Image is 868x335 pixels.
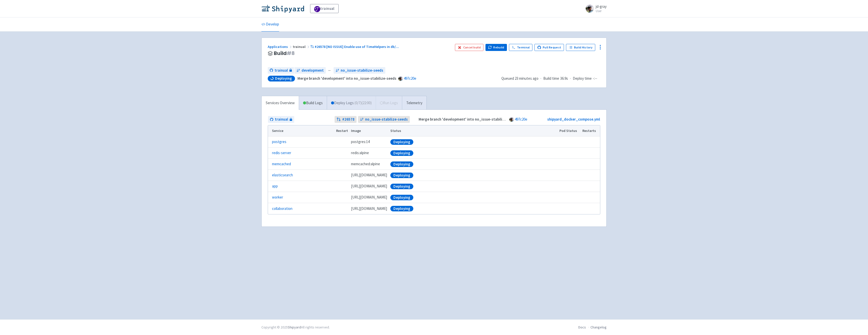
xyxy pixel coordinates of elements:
[593,76,597,81] span: -:--
[351,172,387,178] span: [DOMAIN_NAME][URL]
[596,9,607,13] small: User
[261,325,330,330] div: Copyright © 2025 All rights reserved.
[560,76,568,81] span: 36.9s
[390,195,413,200] div: Deploying
[297,76,396,81] strong: Merge branch 'development' into no_issue-stabilize-seeds
[390,206,413,211] div: Deploying
[293,44,310,49] span: trainual
[268,125,334,136] th: Service
[485,44,507,51] button: Rebuild
[351,139,370,145] span: postgres:14
[419,117,518,122] strong: Merge branch 'development' into no_issue-stabilize-seeds
[334,67,385,74] a: no_issue-stabilize-seeds
[327,96,376,110] a: Deploy Logs (0/7)(22:00)
[390,184,413,189] div: Deploying
[390,173,413,178] div: Deploying
[268,116,294,123] a: trainual
[389,125,558,136] th: Status
[402,96,426,110] a: Telemetry
[342,117,355,122] strong: # 26578
[272,183,278,189] a: app
[404,76,416,81] a: 497c20e
[341,68,383,73] span: no_issue-stabilize-seeds
[261,5,304,13] img: Shipyard logo
[294,67,326,74] a: development
[272,150,291,156] a: redis-server
[390,139,413,145] div: Deploying
[351,194,387,200] span: [DOMAIN_NAME][URL]
[578,325,586,329] a: Docs
[261,17,279,32] a: Develop
[501,76,600,81] div: · ·
[390,161,413,167] div: Deploying
[275,68,288,73] span: trainual
[547,117,600,122] a: shipyard_docker_compose.yml
[310,4,339,13] a: trainual
[583,5,607,13] a: jd-gray User
[501,76,538,81] span: Queued
[272,172,293,178] a: elasticsearch
[590,325,607,329] a: Changelog
[288,325,301,329] a: Shipyard
[351,206,387,212] span: [DOMAIN_NAME][URL]
[272,194,283,200] a: worker
[349,125,389,136] th: Image
[268,44,293,49] a: Applications
[262,96,299,110] a: Services Overview
[515,76,538,81] time: 23 minutes ago
[596,4,607,9] span: jd-gray
[351,161,380,167] span: memcached:alpine
[390,150,413,156] div: Deploying
[268,67,294,74] a: trainual
[275,117,288,122] span: trainual
[335,116,357,123] a: #26578
[558,125,581,136] th: Pod Status
[272,139,286,145] a: postgres
[515,117,527,122] a: 497c20e
[299,96,327,110] a: Build Logs
[534,44,564,51] a: Pull Request
[573,76,592,81] span: Deploy time
[315,44,399,49] span: #26578 [NO ISSUE] Enable use of TimeHelpers in db/ ...
[275,76,292,81] span: Deploying
[272,161,291,167] a: memcached
[334,125,349,136] th: Restart
[302,68,324,73] span: development
[351,150,369,156] span: redis:alpine
[355,100,372,106] span: ( 0 / 7 ) (22:00)
[274,50,295,56] span: Build
[455,44,483,51] button: Cancel build
[581,125,600,136] th: Restarts
[358,116,410,123] a: no_issue-stabilize-seeds
[328,68,332,73] span: ←
[310,44,400,49] a: #26578 [NO ISSUE] Enable use of TimeHelpers in db/...
[272,206,292,212] a: collaboration
[509,44,532,51] a: Terminal
[365,117,408,122] span: no_issue-stabilize-seeds
[566,44,595,51] a: Build History
[543,76,559,81] span: Build time
[351,183,387,189] span: [DOMAIN_NAME][URL]
[287,50,295,57] span: # 8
